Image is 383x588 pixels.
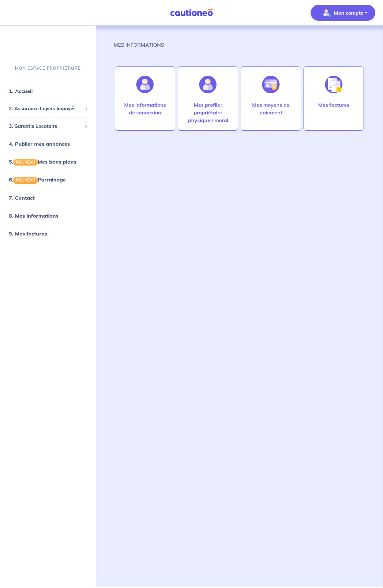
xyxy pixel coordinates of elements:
div: 6.NOUVEAUParrainage [3,173,93,186]
p: Mes factures [318,101,349,109]
p: MES INFORMATIONS [114,41,164,49]
div: 1. Accueil [3,85,93,97]
div: 9. Mes factures [3,227,93,240]
p: Mes profils : propriétaire physique / moral [184,101,231,124]
a: 1. Accueil [9,88,33,94]
a: 5.NOUVEAUMes bons plans [9,159,76,165]
img: illu_account_add.svg [199,76,217,93]
img: illu_account_valid_menu.svg [321,8,331,18]
a: 8. Mes informations [9,213,58,219]
div: 5.NOUVEAUMes bons plans [3,155,93,168]
img: Cautioneo [168,9,215,17]
p: Mon compte [334,9,364,17]
span: 3. Garantie Locataire [9,123,82,130]
a: 7. Contact [9,195,34,201]
div: 2. Assurance Loyers Impayés [3,103,93,115]
div: 8. Mes informations [3,209,93,222]
p: MON ESPACE PROPRIÉTAIRE [15,65,81,71]
p: Mes moyens de paiement [247,101,294,116]
a: 6.NOUVEAUParrainage [9,176,66,183]
button: illu_account_valid_menu.svgMon compte [311,5,375,21]
div: 4. Publier mes annonces [3,137,93,150]
a: 9. Mes factures [9,230,47,237]
span: 2. Assurance Loyers Impayés [9,105,82,112]
img: illu_account.svg [136,76,154,93]
a: 4. Publier mes annonces [9,141,70,147]
p: Mes informations de connexion [122,101,169,116]
div: 7. Contact [3,191,93,204]
img: illu_credit_card_no_anim.svg [262,76,280,93]
div: 3. Garantie Locataire [3,120,93,133]
img: illu_invoice.svg [325,76,342,93]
